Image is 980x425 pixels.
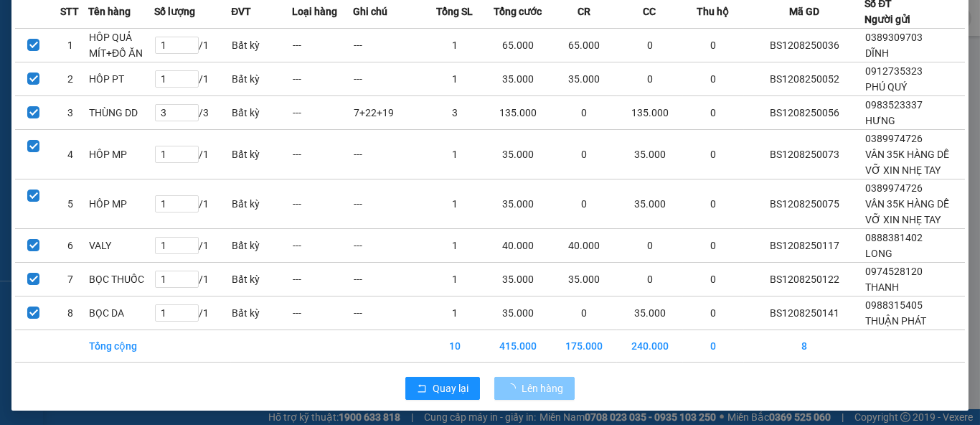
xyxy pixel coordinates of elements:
[292,62,353,96] td: ---
[865,315,926,327] span: THUẬN PHÁT
[551,296,617,330] td: 0
[485,229,551,263] td: 40.000
[231,263,292,296] td: Bất kỳ
[154,4,195,19] span: Số lượng
[744,179,864,229] td: BS1208250075
[231,296,292,330] td: Bất kỳ
[88,96,154,130] td: THÙNG DD
[865,299,923,311] span: 0988315405
[353,62,424,96] td: ---
[292,229,353,263] td: ---
[865,81,907,93] span: PHÚ QUÝ
[865,281,899,293] span: THANH
[353,229,424,263] td: ---
[424,62,485,96] td: 1
[88,296,154,330] td: BỌC DA
[617,330,683,363] td: 240.000
[60,4,79,19] span: STT
[865,149,949,176] span: VÂN 35K HÀNG DỄ VỠ XIN NHẸ TAY
[417,383,427,395] span: rollback
[353,179,424,229] td: ---
[154,62,231,96] td: / 1
[494,377,575,400] button: Lên hàng
[617,296,683,330] td: 35.000
[617,263,683,296] td: 0
[231,4,251,19] span: ĐVT
[551,179,617,229] td: 0
[683,296,744,330] td: 0
[865,232,923,243] span: 0888381402
[292,263,353,296] td: ---
[231,62,292,96] td: Bất kỳ
[154,229,231,263] td: / 1
[88,229,154,263] td: VALY
[424,330,485,363] td: 10
[154,96,231,130] td: / 3
[292,130,353,179] td: ---
[88,29,154,62] td: HÔP QUẢ MÍT+ĐỒ ĂN
[485,29,551,62] td: 65.000
[52,179,88,229] td: 5
[551,96,617,130] td: 0
[683,179,744,229] td: 0
[154,179,231,229] td: / 1
[18,98,214,146] b: GỬI : VP [GEOGRAPHIC_DATA]
[353,4,387,19] span: Ghi chú
[353,130,424,179] td: ---
[494,4,542,19] span: Tổng cước
[522,380,563,396] span: Lên hàng
[292,4,337,19] span: Loại hàng
[353,96,424,130] td: 7+22+19
[52,96,88,130] td: 3
[865,65,923,77] span: 0912735323
[353,296,424,330] td: ---
[683,229,744,263] td: 0
[617,130,683,179] td: 35.000
[292,96,353,130] td: ---
[744,62,864,96] td: BS1208250052
[643,4,656,19] span: CC
[744,130,864,179] td: BS1208250073
[865,47,889,59] span: DĨNH
[52,29,88,62] td: 1
[865,248,892,259] span: LONG
[424,130,485,179] td: 1
[551,330,617,363] td: 175.000
[551,29,617,62] td: 65.000
[424,229,485,263] td: 1
[424,179,485,229] td: 1
[52,296,88,330] td: 8
[683,263,744,296] td: 0
[865,115,895,126] span: HƯNG
[292,179,353,229] td: ---
[88,263,154,296] td: BỌC THUỐC
[436,4,473,19] span: Tổng SL
[292,29,353,62] td: ---
[405,377,480,400] button: rollbackQuay lại
[424,296,485,330] td: 1
[697,4,729,19] span: Thu hộ
[231,179,292,229] td: Bất kỳ
[744,29,864,62] td: BS1208250036
[744,263,864,296] td: BS1208250122
[52,263,88,296] td: 7
[424,96,485,130] td: 3
[683,29,744,62] td: 0
[353,29,424,62] td: ---
[617,96,683,130] td: 135.000
[353,263,424,296] td: ---
[865,198,949,225] span: VÂN 35K HÀNG DỄ VỠ XIN NHẸ TAY
[617,179,683,229] td: 35.000
[578,4,590,19] span: CR
[52,130,88,179] td: 4
[154,130,231,179] td: / 1
[88,4,131,19] span: Tên hàng
[88,179,154,229] td: HÔP MP
[433,380,468,396] span: Quay lại
[551,263,617,296] td: 35.000
[231,229,292,263] td: Bất kỳ
[551,62,617,96] td: 35.000
[134,35,600,53] li: 271 - [PERSON_NAME] - [GEOGRAPHIC_DATA] - [GEOGRAPHIC_DATA]
[683,62,744,96] td: 0
[485,330,551,363] td: 415.000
